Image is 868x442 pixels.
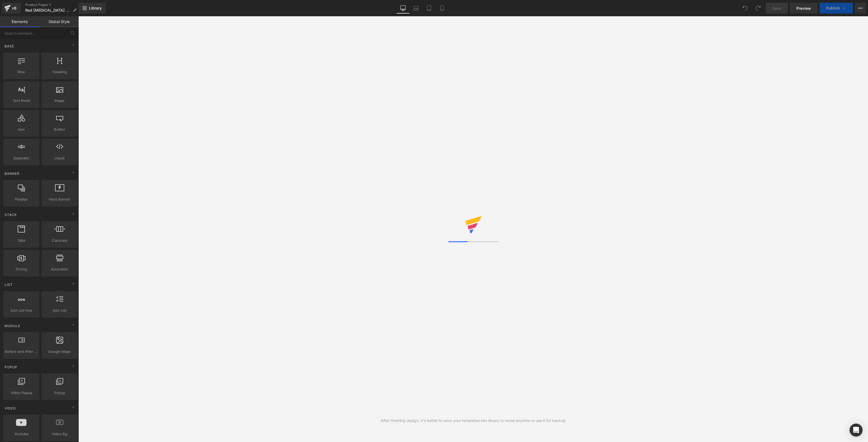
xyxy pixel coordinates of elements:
span: Save [772,5,781,11]
span: Icon [5,127,38,132]
span: Video Popup [5,390,38,396]
a: Laptop [410,3,423,14]
span: Preview [796,5,811,11]
span: Library [89,6,102,11]
span: Button [43,127,76,132]
span: Module [4,323,21,328]
span: Red [MEDICAL_DATA] Belt [25,8,71,12]
span: Publish [826,6,840,10]
span: Youtube [5,431,38,437]
span: Hero Banner [43,196,76,202]
span: Popup [43,390,76,396]
span: Tabs [5,238,38,243]
a: Tablet [423,3,436,14]
a: New Library [79,3,106,14]
span: Icon List Hoz [5,308,38,313]
a: Preview [790,3,818,14]
span: Video [4,406,16,411]
span: Heading [43,69,76,75]
span: Accordion [43,266,76,272]
span: Image [43,98,76,104]
span: Banner [4,171,20,176]
div: v6 [11,5,18,12]
span: Video Bg [43,431,76,437]
span: Base [4,44,15,49]
span: Stack [4,212,17,217]
a: Product Pages [25,3,81,7]
div: After finishing design, it's better to save your templates into library to reuse anytime or use i... [381,418,566,424]
a: Desktop [397,3,410,14]
a: Global Style [39,16,79,27]
span: Row [5,69,38,75]
button: Undo [740,3,751,14]
span: Carousel [43,238,76,243]
button: Redo [753,3,764,14]
span: Separator [5,155,38,161]
span: Before and After Images [5,349,38,354]
button: More [855,3,866,14]
span: Text Block [5,98,38,104]
a: v6 [2,3,21,14]
a: Mobile [436,3,449,14]
span: Google Maps [43,349,76,354]
span: Parallax [5,196,38,202]
div: Open Intercom Messenger [850,424,863,437]
span: List [4,282,13,287]
span: Popup [4,364,18,370]
span: Icon List [43,308,76,313]
button: Publish [820,3,853,14]
span: Pricing [5,266,38,272]
span: Liquid [43,155,76,161]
